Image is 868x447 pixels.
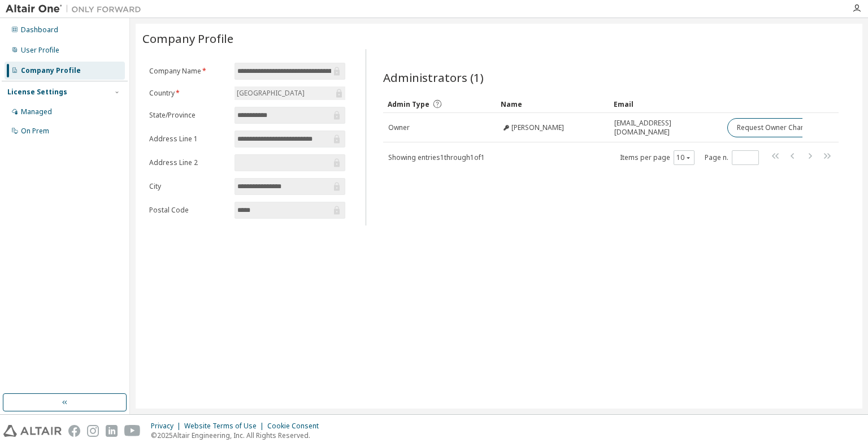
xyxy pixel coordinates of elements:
div: Email [614,95,718,113]
button: Request Owner Change [727,118,823,137]
div: Name [501,95,605,113]
label: Address Line 2 [149,158,228,167]
label: City [149,182,228,191]
label: Country [149,89,228,98]
img: youtube.svg [124,425,141,437]
div: Dashboard [21,25,58,34]
label: Company Name [149,67,228,76]
img: linkedin.svg [106,425,118,437]
div: Website Terms of Use [184,422,267,431]
img: altair_logo.svg [3,425,62,437]
span: [EMAIL_ADDRESS][DOMAIN_NAME] [614,119,717,137]
img: facebook.svg [68,425,80,437]
button: 10 [676,153,692,162]
span: Showing entries 1 through 1 of 1 [388,153,485,162]
div: On Prem [21,127,49,136]
img: instagram.svg [87,425,99,437]
div: User Profile [21,46,59,55]
span: Administrators (1) [383,70,484,85]
span: Page n. [705,150,759,165]
label: State/Province [149,111,228,120]
div: Cookie Consent [267,422,325,431]
div: Company Profile [21,66,81,75]
label: Address Line 1 [149,134,228,144]
div: License Settings [7,88,67,97]
img: Altair One [6,3,147,15]
span: Owner [388,123,410,132]
span: Admin Type [388,99,429,109]
span: [PERSON_NAME] [511,123,564,132]
div: Managed [21,107,52,116]
span: Items per page [620,150,695,165]
span: Company Profile [142,31,233,46]
div: [GEOGRAPHIC_DATA] [235,86,345,100]
div: [GEOGRAPHIC_DATA] [235,87,306,99]
div: Privacy [151,422,184,431]
label: Postal Code [149,206,228,215]
p: © 2025 Altair Engineering, Inc. All Rights Reserved. [151,431,325,440]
